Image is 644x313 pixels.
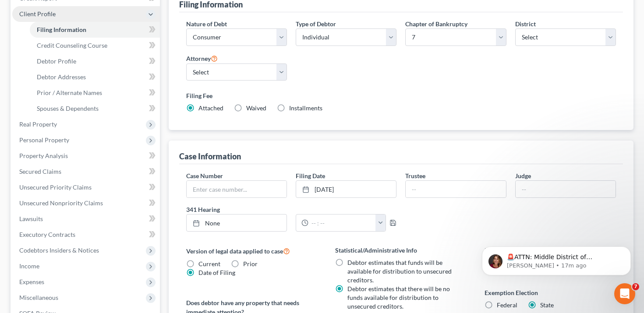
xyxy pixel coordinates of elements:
[12,211,160,227] a: Lawsuits
[614,283,635,304] iframe: Intercom live chat
[37,26,86,33] span: Filing Information
[406,181,506,197] input: --
[515,19,536,28] label: District
[19,120,57,128] span: Real Property
[19,262,39,270] span: Income
[12,164,160,179] a: Secured Claims
[19,152,68,159] span: Property Analysis
[37,73,86,81] span: Debtor Addresses
[19,294,58,301] span: Miscellaneous
[30,101,160,116] a: Spouses & Dependents
[485,288,616,297] label: Exemption Election
[187,181,287,197] input: Enter case number...
[30,38,160,53] a: Credit Counseling Course
[516,181,616,197] input: --
[37,57,76,65] span: Debtor Profile
[405,19,467,28] label: Chapter of Bankruptcy
[198,104,223,112] span: Attached
[30,85,160,101] a: Prior / Alternate Names
[19,278,44,285] span: Expenses
[187,215,287,231] a: None
[19,199,103,207] span: Unsecured Nonpriority Claims
[179,151,241,162] div: Case Information
[186,171,223,180] label: Case Number
[37,89,102,96] span: Prior / Alternate Names
[37,105,99,112] span: Spouses & Dependents
[12,179,160,195] a: Unsecured Priority Claims
[246,104,266,112] span: Waived
[19,183,92,191] span: Unsecured Priority Claims
[12,195,160,211] a: Unsecured Nonpriority Claims
[19,168,61,175] span: Secured Claims
[186,19,227,28] label: Nature of Debt
[289,104,322,112] span: Installments
[296,181,396,197] a: [DATE]
[515,171,531,180] label: Judge
[347,285,450,310] span: Debtor estimates that there will be no funds available for distribution to unsecured creditors.
[335,246,467,255] label: Statistical/Administrative Info
[198,260,220,267] span: Current
[186,91,616,100] label: Filing Fee
[540,301,554,309] span: State
[308,215,376,231] input: -- : --
[30,22,160,38] a: Filing Information
[19,215,43,222] span: Lawsuits
[296,171,325,180] label: Filing Date
[243,260,258,267] span: Prior
[12,148,160,164] a: Property Analysis
[19,246,99,254] span: Codebtors Insiders & Notices
[405,171,425,180] label: Trustee
[497,301,517,309] span: Federal
[37,42,107,49] span: Credit Counseling Course
[182,205,401,214] label: 341 Hearing
[12,227,160,243] a: Executory Contracts
[186,53,218,63] label: Attorney
[19,136,69,144] span: Personal Property
[198,269,235,276] span: Date of Filing
[469,228,644,289] iframe: Intercom notifications message
[632,283,639,290] span: 7
[296,19,336,28] label: Type of Debtor
[30,69,160,85] a: Debtor Addresses
[19,10,56,18] span: Client Profile
[186,246,318,256] label: Version of legal data applied to case
[347,259,452,284] span: Debtor estimates that funds will be available for distribution to unsecured creditors.
[30,53,160,69] a: Debtor Profile
[19,231,75,238] span: Executory Contracts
